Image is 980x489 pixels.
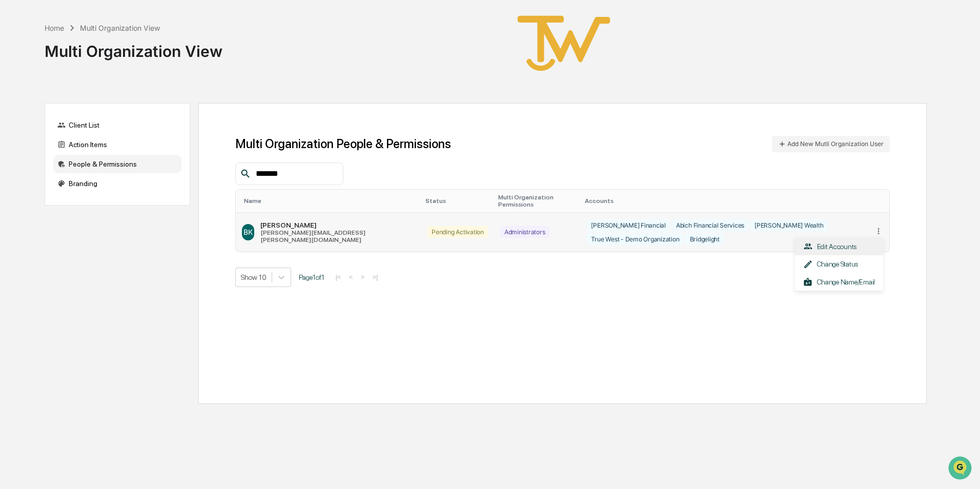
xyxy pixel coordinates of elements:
button: |< [332,273,344,281]
div: [PERSON_NAME] [260,221,415,229]
div: Home [45,24,64,32]
div: We're available if you need us! [35,89,130,97]
span: BK [243,228,253,236]
div: Multi Organization View [45,34,222,60]
img: True West [513,8,615,78]
iframe: Open customer support [947,455,975,483]
div: Branding [53,174,181,193]
button: > [357,273,367,281]
div: Change Status [803,259,875,269]
div: [PERSON_NAME] Financial [587,219,669,231]
div: 🗄️ [74,130,83,138]
button: < [346,273,356,281]
div: People & Permissions [53,155,181,173]
img: 1746055101610-c473b297-6a78-478c-a979-82029cc54cd1 [10,78,29,97]
button: Add New Mutli Organization User [772,136,890,152]
div: Start new chat [35,78,168,89]
p: How can we help? [10,22,187,38]
div: 🖐️ [10,130,18,138]
div: Edit Accounts [803,241,875,251]
span: Preclearance [21,129,66,139]
div: Toggle SortBy [244,197,417,205]
button: >| [369,273,381,281]
div: [PERSON_NAME][EMAIL_ADDRESS][PERSON_NAME][DOMAIN_NAME] [260,229,415,243]
div: Bridgelight [686,233,724,245]
span: Data Lookup [21,149,65,159]
div: Client List [53,116,181,134]
div: Toggle SortBy [876,197,886,205]
div: Administrators [500,226,549,238]
div: Pending Activation [427,226,488,238]
h1: Multi Organization People & Permissions [235,136,451,151]
span: Pylon [102,174,124,181]
a: 🔎Data Lookup [6,145,69,163]
a: 🖐️Preclearance [6,125,70,144]
div: Multi Organization View [80,24,160,32]
div: Action Items [53,135,181,154]
div: True West - Demo Organization [587,233,683,245]
div: Toggle SortBy [425,197,490,205]
div: 🔎 [10,150,18,158]
div: Toggle SortBy [585,197,863,205]
div: Change Name/Email [803,277,875,287]
a: 🗄️Attestations [70,125,131,144]
div: Abich Financial Services [672,219,748,231]
div: [PERSON_NAME] Wealth [750,219,827,231]
span: Page 1 of 1 [299,273,324,281]
a: Powered byPylon [72,173,124,181]
span: Attestations [85,129,127,139]
div: Toggle SortBy [498,194,577,208]
button: Start new chat [174,81,187,94]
